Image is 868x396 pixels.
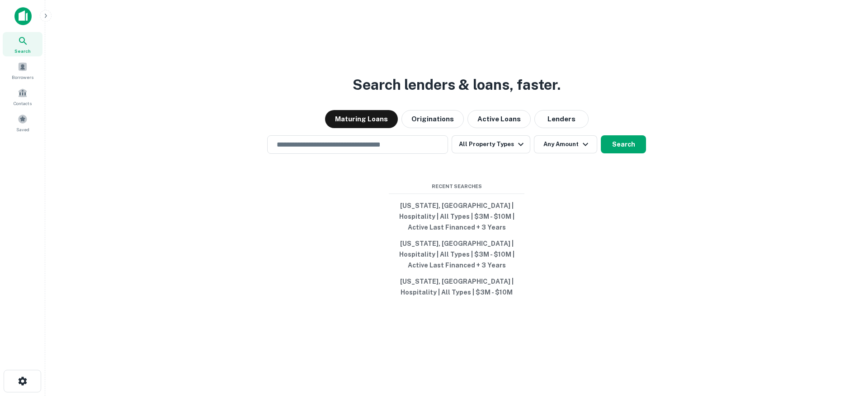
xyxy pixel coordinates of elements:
[534,135,597,153] button: Any Amount
[389,198,524,235] button: [US_STATE], [GEOGRAPHIC_DATA] | Hospitality | All Types | $3M - $10M | Active Last Financed + 3 Y...
[325,110,398,128] button: Maturing Loans
[401,110,464,128] button: Originations
[14,7,32,25] img: capitalize-icon.png
[12,74,33,81] span: Borrowers
[14,100,32,107] span: Contacts
[389,273,524,300] button: [US_STATE], [GEOGRAPHIC_DATA] | Hospitality | All Types | $3M - $10M
[16,126,29,133] span: Saved
[3,84,42,109] a: Contacts
[3,58,42,83] a: Borrowers
[3,111,42,135] a: Saved
[823,324,868,367] iframe: Chat Widget
[3,32,42,56] a: Search
[14,47,31,55] span: Search
[601,135,646,153] button: Search
[452,135,530,153] button: All Property Types
[389,235,524,273] button: [US_STATE], [GEOGRAPHIC_DATA] | Hospitality | All Types | $3M - $10M | Active Last Financed + 3 Y...
[534,110,589,128] button: Lenders
[389,183,524,190] span: Recent Searches
[467,110,531,128] button: Active Loans
[353,74,561,96] h3: Search lenders & loans, faster.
